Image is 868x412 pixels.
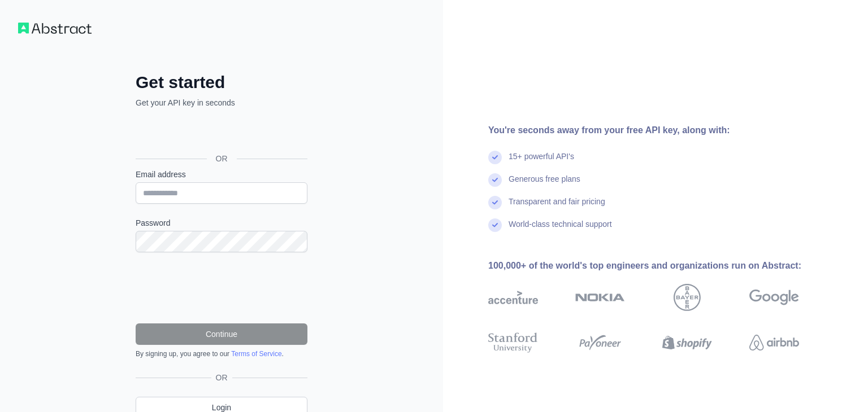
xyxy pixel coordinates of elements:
img: airbnb [749,330,799,355]
img: check mark [488,173,502,187]
h2: Get started [136,72,307,93]
img: check mark [488,196,502,209]
div: You're seconds away from your free API key, along with: [488,124,835,137]
div: 15+ powerful API's [509,151,574,173]
img: bayer [674,284,701,311]
a: Terms of Service [231,350,281,358]
p: Get your API key in seconds [136,97,307,108]
button: Continue [136,323,307,345]
span: OR [207,153,237,164]
img: google [749,284,799,311]
img: stanford university [488,330,538,355]
img: nokia [575,284,625,311]
div: Generous free plans [509,173,580,196]
label: Password [136,217,307,229]
img: shopify [662,330,712,355]
span: OR [211,372,232,383]
img: payoneer [575,330,625,355]
img: check mark [488,218,502,232]
img: Workflow [18,23,92,34]
img: check mark [488,151,502,164]
label: Email address [136,169,307,180]
div: Transparent and fair pricing [509,196,605,218]
div: 100,000+ of the world's top engineers and organizations run on Abstract: [488,259,835,273]
iframe: Sign in with Google Button [130,121,311,146]
iframe: reCAPTCHA [136,266,307,310]
div: World-class technical support [509,218,612,241]
img: accenture [488,284,538,311]
div: By signing up, you agree to our . [136,349,307,358]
